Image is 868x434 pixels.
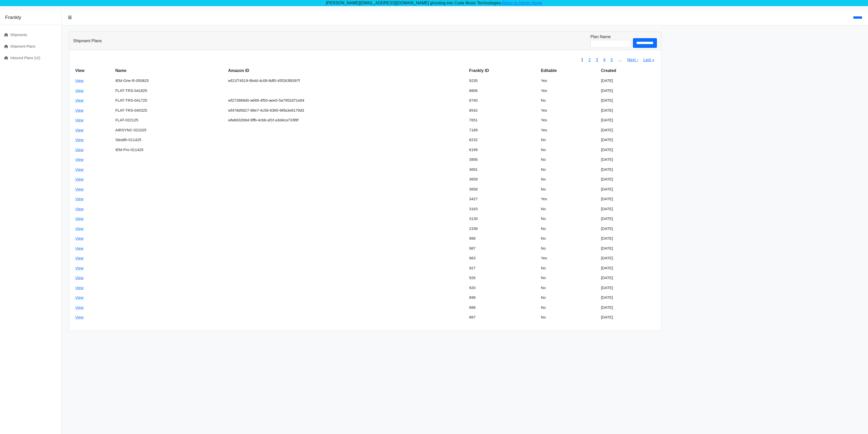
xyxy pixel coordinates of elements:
[467,273,539,283] td: 926
[539,105,599,115] td: Yes
[599,184,657,194] td: [DATE]
[75,108,83,112] a: View
[599,125,657,135] td: [DATE]
[75,285,83,290] a: View
[75,256,83,260] a: View
[599,214,657,224] td: [DATE]
[539,66,599,76] th: Editable
[113,105,226,115] td: FLAT-TRS-040325
[539,214,599,224] td: No
[226,115,467,125] td: wfa6632b6d-9ffb-4cbb-af1f-a3d4ca733f8f
[75,128,83,132] a: View
[539,263,599,273] td: No
[75,137,83,142] a: View
[539,244,599,253] td: No
[75,197,83,201] a: View
[73,66,113,76] th: View
[603,58,606,62] a: 4
[596,58,598,62] a: 3
[75,147,83,152] a: View
[599,115,657,125] td: [DATE]
[539,273,599,283] td: No
[539,293,599,303] td: No
[467,86,539,96] td: 8806
[599,105,657,115] td: [DATE]
[539,253,599,263] td: Yes
[539,194,599,204] td: Yes
[467,96,539,105] td: 8740
[539,165,599,175] td: No
[599,283,657,293] td: [DATE]
[467,155,539,165] td: 3856
[467,224,539,234] td: 2338
[539,115,599,125] td: Yes
[73,38,102,43] h3: Shipment Plans
[599,263,657,273] td: [DATE]
[578,54,657,66] nav: pager
[467,115,539,125] td: 7651
[75,177,83,181] a: View
[75,78,83,83] a: View
[599,66,657,76] th: Created
[599,234,657,244] td: [DATE]
[75,295,83,300] a: View
[599,312,657,322] td: [DATE]
[616,54,625,66] span: …
[75,88,83,93] a: View
[75,167,83,172] a: View
[467,76,539,86] td: 9235
[599,303,657,313] td: [DATE]
[75,187,83,191] a: View
[467,66,539,76] th: Frankly ID
[599,273,657,283] td: [DATE]
[467,165,539,175] td: 3691
[467,244,539,253] td: 987
[539,283,599,293] td: No
[539,224,599,234] td: No
[467,234,539,244] td: 988
[467,194,539,204] td: 3427
[467,263,539,273] td: 927
[599,76,657,86] td: [DATE]
[539,312,599,322] td: No
[599,293,657,303] td: [DATE]
[467,135,539,145] td: 6232
[113,96,226,105] td: FLAT-TRS-041725
[611,58,613,62] a: 5
[539,145,599,155] td: No
[467,283,539,293] td: 920
[599,204,657,214] td: [DATE]
[467,303,539,313] td: 888
[75,246,83,250] a: View
[599,174,657,184] td: [DATE]
[599,135,657,145] td: [DATE]
[588,58,591,62] a: 2
[75,98,83,102] a: View
[539,155,599,165] td: No
[599,145,657,155] td: [DATE]
[539,86,599,96] td: Yes
[226,66,467,76] th: Amazon ID
[578,54,586,66] span: 1
[467,125,539,135] td: 7189
[226,105,467,115] td: wf478d5827-98e7-4c56-8365-96fa3e8179d3
[75,266,83,270] a: View
[75,226,83,231] a: View
[113,145,226,155] td: IEM-Pro-011425
[627,58,638,62] a: Next ›
[113,76,226,86] td: IEM-One-R-050825
[467,312,539,322] td: 887
[599,253,657,263] td: [DATE]
[75,276,83,280] a: View
[467,214,539,224] td: 3130
[75,236,83,240] a: View
[539,234,599,244] td: No
[502,1,542,5] a: Retun to Admin Home
[467,184,539,194] td: 3658
[467,105,539,115] td: 8542
[113,86,226,96] td: FLAT-TRS-041825
[539,303,599,313] td: No
[539,204,599,214] td: No
[599,194,657,204] td: [DATE]
[643,58,654,62] a: Last »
